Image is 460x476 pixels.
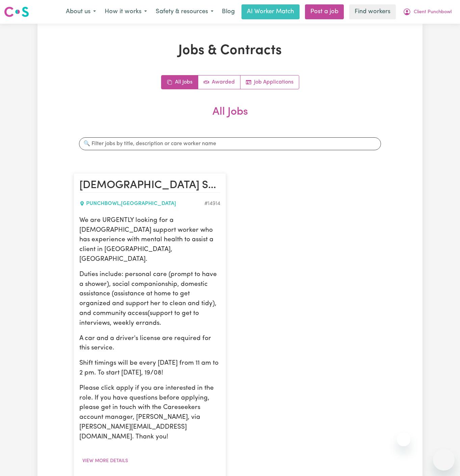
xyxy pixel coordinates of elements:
[79,216,220,265] p: We are URGENTLY looking for a [DEMOGRAPHIC_DATA] support worker who has experience with mental he...
[79,384,220,442] p: Please click apply if you are interested in the role. If you have questions before applying, plea...
[4,6,29,18] img: Careseekers logo
[305,4,344,19] a: Post a job
[397,433,410,446] iframe: Close message
[151,5,218,19] button: Safety & resources
[79,359,220,378] p: Shift timings will be every [DATE] from 11 am to 2 pm. To start [DATE], 19/08!
[74,43,386,59] h1: Jobs & Contracts
[218,4,239,19] a: Blog
[161,75,198,89] a: All jobs
[349,4,396,19] a: Find workers
[399,5,456,19] button: My Account
[79,200,204,208] div: PUNCHBOWL , [GEOGRAPHIC_DATA]
[241,4,300,19] a: AI Worker Match
[4,4,29,20] a: Careseekers logo
[414,8,452,16] span: Client Punchbowl
[198,75,240,89] a: Active jobs
[79,270,220,328] p: Duties include: personal care (prompt to have a shower), social companionship, domestic assistanc...
[204,200,220,208] div: Job ID #14914
[79,137,381,150] input: 🔍 Filter jobs by title, description or care worker name
[240,75,299,89] a: Job applications
[79,179,220,192] h2: Female Support Worker Needed In Punchbowl, NSW
[79,334,220,354] p: A car and a driver's license are required for this service.
[79,456,131,466] button: View more details
[100,5,151,19] button: How it works
[433,449,455,471] iframe: Button to launch messaging window
[61,5,100,19] button: About us
[74,106,386,129] h2: All Jobs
